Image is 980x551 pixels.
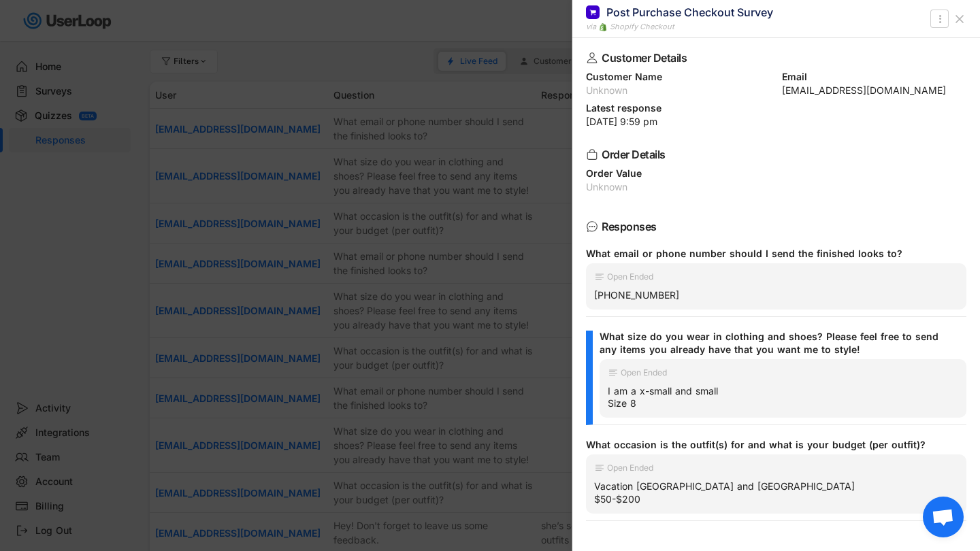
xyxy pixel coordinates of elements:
div: Open Ended [607,464,653,472]
div: Unknown [586,182,966,192]
div: Open Ended [621,369,667,377]
div: What occasion is the outfit(s) for and what is your budget (per outfit)? [586,439,955,451]
div: Vacation [GEOGRAPHIC_DATA] and [GEOGRAPHIC_DATA] $50-$200 [594,480,958,505]
div: [DATE] 9:59 pm [586,117,966,127]
div: Customer Name [586,72,771,82]
div: [EMAIL_ADDRESS][DOMAIN_NAME] [782,86,967,95]
div: What size do you wear in clothing and shoes? Please feel free to send any items you already have ... [600,331,955,355]
div: Responses [602,221,945,232]
text:  [938,12,941,26]
div: [PHONE_NUMBER] [594,289,958,301]
button:  [933,11,947,27]
div: Open Ended [607,273,653,281]
div: Order Value [586,169,966,178]
div: Email [782,72,967,82]
div: I am a x-small and small Size 8 [608,385,958,410]
div: Order Details [602,149,945,160]
div: Shopify Checkout [610,21,674,33]
div: via [586,21,596,33]
div: What email or phone number should I send the finished looks to? [586,248,955,260]
img: 1156660_ecommerce_logo_shopify_icon%20%281%29.png [599,23,607,31]
div: Unknown [586,86,771,95]
div: Post Purchase Checkout Survey [606,5,773,20]
div: Customer Details [602,52,945,63]
div: Latest response [586,103,966,113]
div: Open chat [923,497,964,537]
